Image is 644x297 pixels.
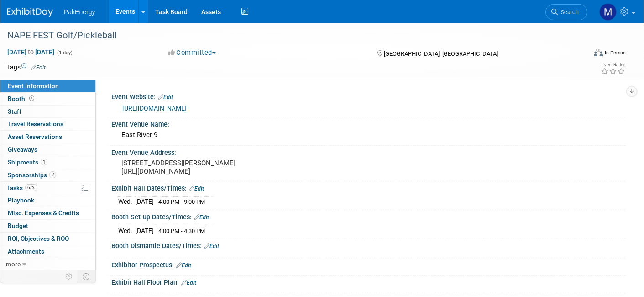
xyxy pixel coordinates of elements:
[8,108,21,115] span: Staff
[0,131,95,143] a: Asset Reservations
[599,3,617,21] img: Michael Hagenbrock
[158,94,173,101] a: Edit
[8,120,63,127] span: Travel Reservations
[594,49,603,56] img: Format-Inperson.png
[0,194,95,207] a: Playbook
[64,8,95,16] span: PakEnergy
[0,93,95,105] a: Booth
[8,196,34,204] span: Playbook
[8,248,44,255] span: Attachments
[41,159,47,165] span: 1
[0,245,95,258] a: Attachments
[0,182,95,194] a: Tasks67%
[7,8,53,17] img: ExhibitDay
[384,50,498,57] span: [GEOGRAPHIC_DATA], [GEOGRAPHIC_DATA]
[165,48,220,58] button: Committed
[0,143,95,156] a: Giveaways
[61,270,77,282] td: Personalize Event Tab Strip
[26,48,35,56] span: to
[8,209,79,217] span: Misc. Expenses & Credits
[111,146,626,157] div: Event Venue Address:
[118,197,135,207] td: Wed.
[0,169,95,181] a: Sponsorships2
[558,9,579,16] span: Search
[0,80,95,92] a: Event Information
[111,276,626,287] div: Exhibit Hall Floor Plan:
[27,95,36,102] span: Booth not reserved yet
[77,270,96,282] td: Toggle Event Tabs
[204,243,219,249] a: Edit
[135,197,154,207] td: [DATE]
[158,228,205,234] span: 4:00 PM - 4:30 PM
[0,258,95,270] a: more
[111,90,626,102] div: Event Website:
[8,171,56,179] span: Sponsorships
[0,156,95,169] a: Shipments1
[0,233,95,245] a: ROI, Objectives & ROO
[111,239,626,251] div: Booth Dismantle Dates/Times:
[135,226,154,235] td: [DATE]
[122,105,187,112] a: [URL][DOMAIN_NAME]
[111,210,626,222] div: Booth Set-up Dates/Times:
[111,181,626,193] div: Exhibit Hall Dates/Times:
[7,63,46,72] td: Tags
[534,48,626,61] div: Event Format
[25,184,37,191] span: 67%
[118,128,619,142] div: East River 9
[8,133,62,140] span: Asset Reservations
[189,186,204,192] a: Edit
[8,159,47,166] span: Shipments
[56,50,73,56] span: (1 day)
[31,64,46,71] a: Edit
[8,146,37,153] span: Giveaways
[0,207,95,219] a: Misc. Expenses & Credits
[8,235,69,242] span: ROI, Objectives & ROO
[7,48,55,56] span: [DATE] [DATE]
[8,82,59,90] span: Event Information
[0,118,95,130] a: Travel Reservations
[181,280,196,286] a: Edit
[121,159,316,175] pre: [STREET_ADDRESS][PERSON_NAME] [URL][DOMAIN_NAME]
[0,106,95,118] a: Staff
[8,95,36,102] span: Booth
[4,27,573,44] div: NAPE FEST Golf/Pickleball
[194,214,209,221] a: Edit
[118,226,135,235] td: Wed.
[601,63,625,67] div: Event Rating
[111,117,626,129] div: Event Venue Name:
[545,4,587,20] a: Search
[6,260,21,268] span: more
[8,222,28,229] span: Budget
[111,258,626,270] div: Exhibitor Prospectus:
[176,262,191,269] a: Edit
[0,220,95,232] a: Budget
[7,184,37,191] span: Tasks
[49,171,56,178] span: 2
[158,198,205,205] span: 4:00 PM - 9:00 PM
[604,49,626,56] div: In-Person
